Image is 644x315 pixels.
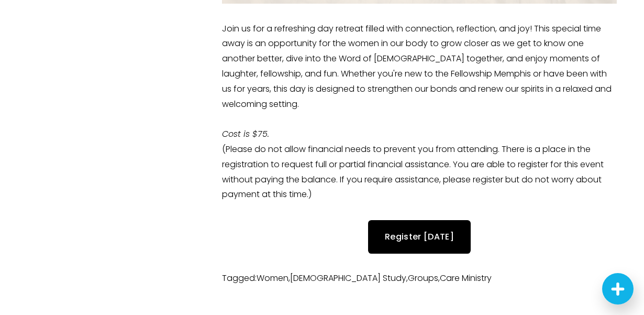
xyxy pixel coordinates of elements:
[290,272,406,284] a: [DEMOGRAPHIC_DATA] Study
[257,272,288,284] a: Women
[222,21,617,203] p: Join us for a refreshing day retreat filled with connection, reflection, and joy! This special ti...
[222,271,617,285] li: Tagged: , , ,
[440,272,492,284] a: Care Ministry
[368,220,471,253] a: Register [DATE]
[408,272,438,284] a: Groups
[222,128,269,140] em: Cost is $75.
